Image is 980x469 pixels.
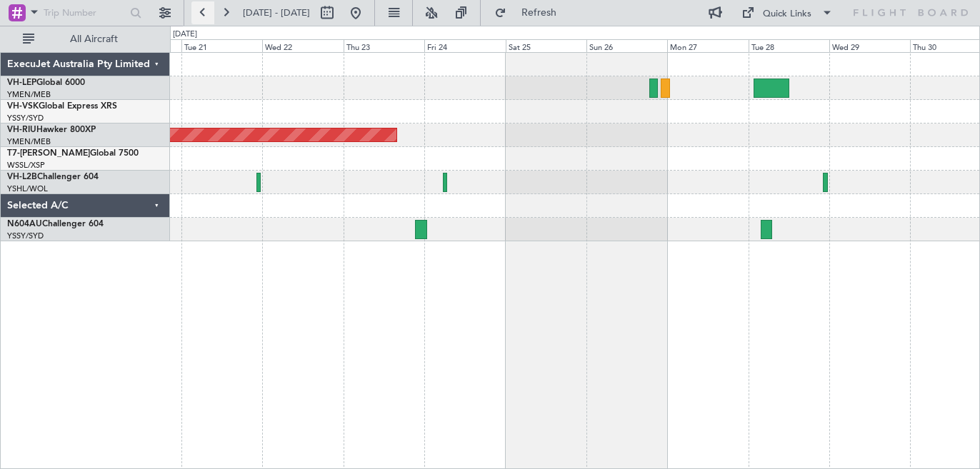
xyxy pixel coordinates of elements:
div: Tue 28 [749,39,829,52]
button: Quick Links [734,1,840,24]
a: WSSL/XSP [7,160,45,171]
button: Refresh [488,1,574,24]
div: Quick Links [763,7,811,21]
span: Refresh [509,8,569,18]
a: VH-LEPGlobal 6000 [7,79,85,87]
span: VH-LEP [7,79,36,87]
input: Trip Number [44,2,126,24]
span: All Aircraft [37,34,151,44]
div: Fri 24 [424,39,505,52]
div: Thu 23 [344,39,424,52]
a: VH-VSKGlobal Express XRS [7,102,117,111]
span: N604AU [7,220,42,228]
a: T7-[PERSON_NAME]Global 7500 [7,149,139,158]
button: All Aircraft [16,28,155,51]
a: YSHL/WOL [7,183,48,194]
a: YSSY/SYD [7,113,44,123]
span: T7-[PERSON_NAME] [7,149,90,158]
span: VH-VSK [7,102,39,111]
a: VH-RIUHawker 800XP [7,126,96,134]
div: Mon 27 [667,39,748,52]
div: Tue 21 [181,39,262,52]
div: Wed 22 [262,39,343,52]
span: [DATE] - [DATE] [243,6,310,19]
span: VH-L2B [7,173,37,181]
span: VH-RIU [7,126,36,134]
div: Sun 26 [586,39,667,52]
a: N604AUChallenger 604 [7,220,104,228]
div: Wed 29 [829,39,910,52]
a: YMEN/MEB [7,136,51,147]
div: [DATE] [173,29,197,41]
a: YSSY/SYD [7,231,44,241]
div: Sat 25 [506,39,586,52]
a: YMEN/MEB [7,89,51,100]
a: VH-L2BChallenger 604 [7,173,99,181]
